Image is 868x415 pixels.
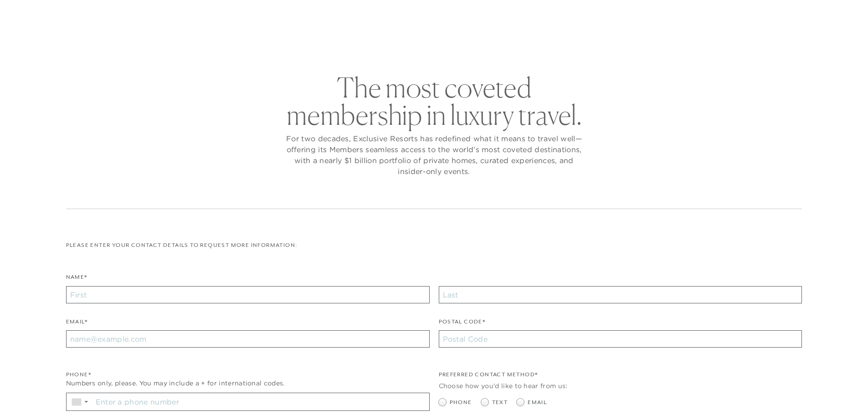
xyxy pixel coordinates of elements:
[483,29,539,56] a: Community
[66,318,87,331] label: Email*
[439,330,802,348] input: Postal Code
[66,370,430,379] div: Phone*
[439,286,802,303] input: Last
[439,370,538,384] legend: Preferred Contact Method*
[439,381,802,391] div: Choose how you'd like to hear from us:
[329,29,399,56] a: The Collection
[439,318,486,331] label: Postal Code*
[36,10,76,18] a: Get Started
[492,398,508,407] span: Text
[66,241,802,250] p: Please enter your contact details to request more information:
[528,398,547,407] span: Email
[92,393,429,410] input: Enter a phone number
[66,273,87,286] label: Name*
[67,393,92,410] div: Country Code Selector
[284,133,585,177] p: For two decades, Exclusive Resorts has redefined what it means to travel well—offering its Member...
[413,29,469,56] a: Membership
[284,74,585,128] h2: The most coveted membership in luxury travel.
[66,330,430,348] input: name@example.com
[66,286,430,303] input: First
[83,399,89,405] span: ▼
[450,398,472,407] span: Phone
[763,10,808,18] a: Member Login
[66,379,430,388] div: Numbers only, please. You may include a + for international codes.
